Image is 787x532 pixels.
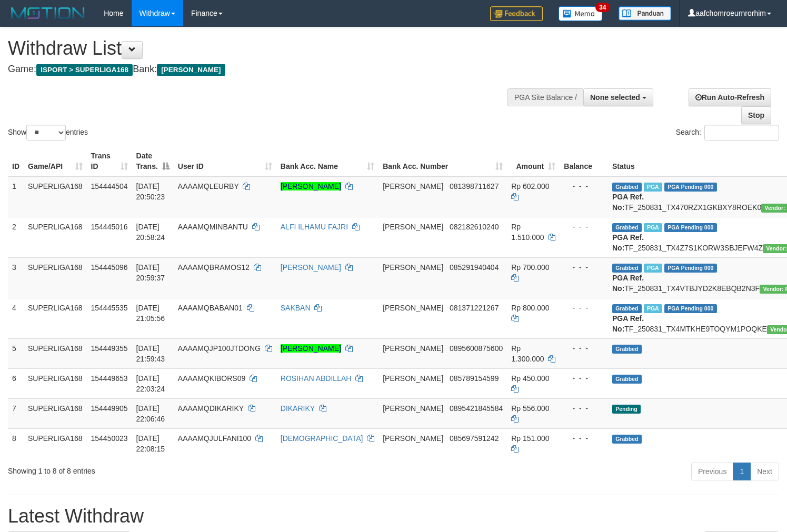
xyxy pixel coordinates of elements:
span: None selected [590,93,640,102]
span: ISPORT > SUPERLIGA168 [36,64,133,76]
span: AAAAMQMINBANTU [178,223,248,231]
td: 2 [8,217,24,257]
a: [PERSON_NAME] [281,344,341,353]
td: SUPERLIGA168 [24,398,87,428]
th: ID [8,146,24,176]
img: Feedback.jpg [490,6,543,21]
th: Amount: activate to sort column ascending [507,146,560,176]
th: Bank Acc. Name: activate to sort column ascending [276,146,378,176]
span: [DATE] 21:59:43 [136,344,165,363]
span: Rp 700.000 [511,263,549,272]
span: Grabbed [612,264,642,273]
span: Copy 081371221267 to clipboard [450,304,499,312]
span: Grabbed [612,435,642,444]
span: [PERSON_NAME] [383,374,443,383]
div: PGA Site Balance / [507,88,583,106]
td: SUPERLIGA168 [24,176,87,217]
div: - - - [564,403,604,414]
a: [PERSON_NAME] [281,182,341,190]
a: SAKBAN [281,304,311,312]
span: Rp 151.000 [511,434,549,443]
th: User ID: activate to sort column ascending [174,146,276,176]
a: Previous [691,463,733,480]
th: Game/API: activate to sort column ascending [24,146,87,176]
th: Balance [560,146,608,176]
span: [PERSON_NAME] [383,304,443,312]
b: PGA Ref. No: [612,274,644,293]
th: Bank Acc. Number: activate to sort column ascending [378,146,507,176]
span: Rp 800.000 [511,304,549,312]
span: Copy 0895421845584 to clipboard [450,404,503,413]
span: AAAAMQJP100JTDONG [178,344,261,353]
span: [PERSON_NAME] [383,263,443,272]
select: Showentries [26,125,66,140]
span: Marked by aafheankoy [644,304,662,313]
span: AAAAMQBRAMOS12 [178,263,250,272]
span: [PERSON_NAME] [383,344,443,353]
span: Rp 450.000 [511,374,549,383]
td: 7 [8,398,24,428]
a: Run Auto-Refresh [689,88,771,106]
td: SUPERLIGA168 [24,298,87,338]
span: PGA Pending [664,183,717,192]
input: Search: [704,125,779,140]
td: SUPERLIGA168 [24,257,87,298]
div: - - - [564,373,604,384]
span: [DATE] 20:58:24 [136,223,165,242]
span: 154445535 [91,304,128,312]
b: PGA Ref. No: [612,314,644,333]
th: Date Trans.: activate to sort column descending [132,146,174,176]
span: Rp 1.300.000 [511,344,544,363]
td: 5 [8,338,24,368]
b: PGA Ref. No: [612,233,644,252]
a: ALFI ILHAMU FAJRI [281,223,348,231]
h1: Latest Withdraw [8,506,779,527]
a: [DEMOGRAPHIC_DATA] [281,434,363,443]
label: Show entries [8,125,88,140]
div: - - - [564,222,604,232]
span: Grabbed [612,375,642,384]
span: Marked by aafounsreynich [644,183,662,192]
label: Search: [676,125,779,140]
span: Grabbed [612,223,642,232]
span: [DATE] 20:50:23 [136,182,165,201]
th: Trans ID: activate to sort column ascending [87,146,132,176]
div: Showing 1 to 8 of 8 entries [8,461,320,476]
a: ROSIHAN ABDILLAH [281,374,352,383]
td: SUPERLIGA168 [24,368,87,398]
span: 154444504 [91,182,128,190]
span: AAAAMQKIBORS09 [178,374,245,383]
span: Copy 082182610240 to clipboard [450,223,499,231]
h4: Game: Bank: [8,64,514,75]
td: SUPERLIGA168 [24,217,87,257]
span: [PERSON_NAME] [157,64,225,76]
span: 154449653 [91,374,128,383]
span: 154449355 [91,344,128,353]
span: AAAAMQBABAN01 [178,304,243,312]
span: Copy 081398711627 to clipboard [450,182,499,190]
span: 154450023 [91,434,128,443]
span: AAAAMQDIKARIKY [178,404,244,413]
td: 8 [8,428,24,458]
span: Pending [612,405,641,414]
span: Rp 602.000 [511,182,549,190]
img: Button%20Memo.svg [559,6,603,21]
td: SUPERLIGA168 [24,428,87,458]
span: 34 [595,3,610,12]
td: SUPERLIGA168 [24,338,87,368]
span: 154449905 [91,404,128,413]
a: Next [750,463,779,480]
span: Copy 0895600875600 to clipboard [450,344,503,353]
span: [PERSON_NAME] [383,182,443,190]
span: PGA Pending [664,264,717,273]
span: [DATE] 20:59:37 [136,263,165,282]
span: PGA Pending [664,304,717,313]
div: - - - [564,181,604,192]
span: Copy 085789154599 to clipboard [450,374,499,383]
td: 3 [8,257,24,298]
span: Grabbed [612,304,642,313]
a: DIKARIKY [281,404,315,413]
span: Grabbed [612,183,642,192]
h1: Withdraw List [8,38,514,59]
span: Marked by aafheankoy [644,223,662,232]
